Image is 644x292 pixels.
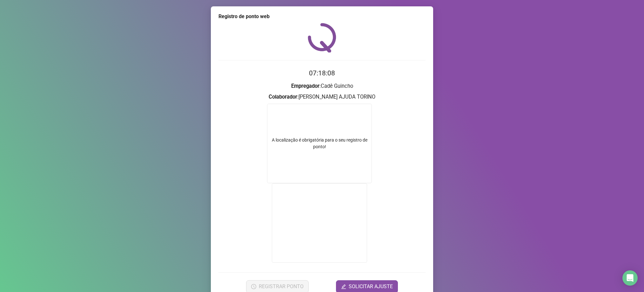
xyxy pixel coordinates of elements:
div: A localização é obrigatória para o seu registro de ponto! [267,137,372,150]
h3: : Cadê Guincho [218,82,426,90]
div: Open Intercom Messenger [622,270,638,286]
span: SOLICITAR AJUSTE [349,283,393,290]
time: 07:18:08 [309,69,335,77]
h3: : [PERSON_NAME] AJUDA TORINO [218,93,426,101]
strong: Empregador [291,83,319,89]
div: Registro de ponto web [218,13,426,20]
strong: Colaborador [269,94,297,100]
span: edit [341,284,346,289]
img: QRPoint [308,23,336,52]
